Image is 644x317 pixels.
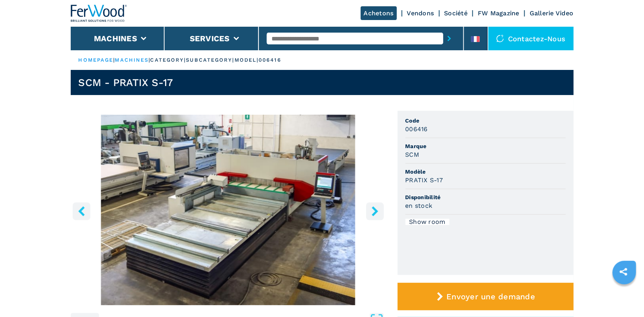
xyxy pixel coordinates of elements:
div: Show room [405,219,450,225]
a: HOMEPAGE [79,57,114,63]
h3: SCM [405,150,420,159]
div: Go to Slide 2 [71,115,386,305]
a: machines [115,57,149,63]
a: Vendons [407,9,434,17]
p: 006416 [259,57,281,64]
span: | [149,57,150,63]
span: Envoyer une demande [446,292,535,301]
h3: PRATIX S-17 [405,176,443,185]
span: Code [405,117,566,125]
button: Envoyer une demande [398,283,574,310]
h3: en stock [405,201,433,210]
h1: SCM - PRATIX S-17 [79,76,173,89]
button: submit-button [443,29,455,48]
span: Disponibilité [405,193,566,201]
span: Marque [405,142,566,150]
a: FW Magazine [478,9,519,17]
a: Gallerie Video [530,9,574,17]
a: Société [444,9,468,17]
p: category | [150,57,186,64]
span: Modèle [405,168,566,176]
img: Centre d'usinage avec table NESTING SCM PRATIX S-17 [71,115,386,305]
h3: 006416 [405,125,428,134]
iframe: Chat [611,282,638,311]
button: right-button [366,202,384,220]
img: Contactez-nous [496,35,504,42]
a: Achetons [361,6,397,20]
img: Ferwood [71,5,127,22]
button: Services [190,34,230,43]
div: Contactez-nous [488,27,574,50]
span: | [113,57,115,63]
p: subcategory | [186,57,234,64]
a: sharethis [614,262,633,282]
button: left-button [73,202,90,220]
button: Machines [94,34,137,43]
p: model | [235,57,259,64]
